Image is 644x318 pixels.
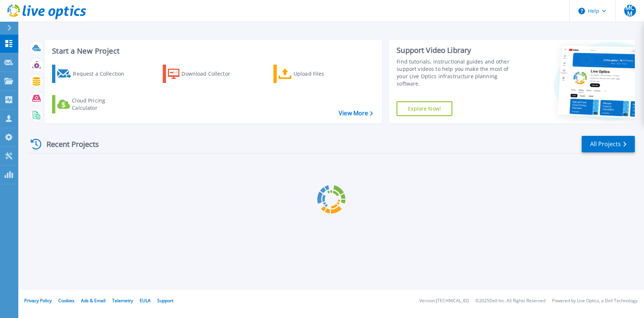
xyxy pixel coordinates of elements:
[157,297,173,304] a: Support
[58,297,74,304] a: Cookies
[582,136,635,152] a: All Projects
[52,47,372,55] h3: Start a New Project
[552,299,637,303] li: Powered by Live Optics, a Dell Technology
[397,46,521,55] div: Support Video Library
[52,65,134,83] a: Request a Collection
[181,66,240,81] div: Download Collector
[72,97,130,112] div: Cloud Pricing Calculator
[397,101,452,116] a: Explore Now!
[339,110,373,117] a: View More
[475,299,545,303] li: © 2025 Dell Inc. All Rights Reserved
[28,135,109,153] div: Recent Projects
[273,65,355,83] a: Upload Files
[419,299,469,303] li: Version: [TECHNICAL_ID]
[624,5,636,17] span: MCM
[81,297,106,304] a: Ads & Email
[140,297,151,304] a: EULA
[294,66,352,81] div: Upload Files
[73,66,132,81] div: Request a Collection
[163,65,244,83] a: Download Collector
[397,58,521,87] div: Find tutorials, instructional guides and other support videos to help you make the most of your L...
[52,95,134,113] a: Cloud Pricing Calculator
[112,297,133,304] a: Telemetry
[24,297,52,304] a: Privacy Policy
